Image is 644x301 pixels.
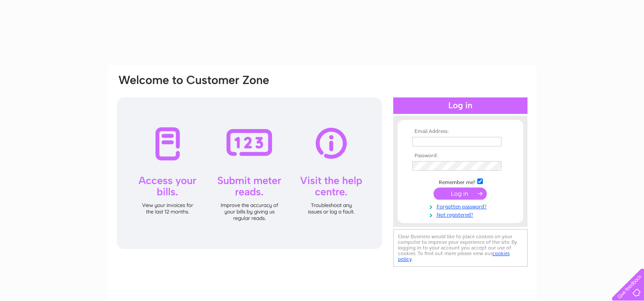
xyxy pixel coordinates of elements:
th: Password: [410,153,511,159]
a: cookies policy [398,250,510,262]
div: Clear Business would like to place cookies on your computer to improve your experience of the sit... [393,229,527,267]
a: Forgotten password? [412,202,511,210]
td: Remember me? [410,177,511,186]
a: Not registered? [412,210,511,218]
input: Submit [434,188,487,200]
th: Email Address: [410,129,511,135]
